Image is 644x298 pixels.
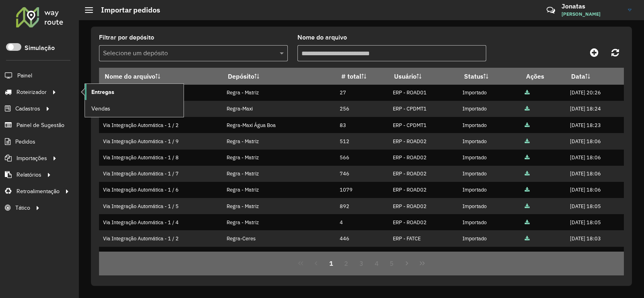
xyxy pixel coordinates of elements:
td: Importado [458,166,520,182]
span: Entregas [91,88,114,96]
td: ERP - CPDMT1 [388,117,458,133]
td: Via Integração Automática - 1 / 1 [99,247,223,263]
td: Importado [458,117,520,133]
a: Arquivo completo [525,154,530,161]
td: 256 [336,101,389,117]
td: Regra - Matriz [223,85,336,101]
span: Vendas [91,104,110,113]
td: Via Integração Automática - 1 / 2 [99,117,223,133]
td: Regra - Matriz [223,214,336,230]
td: Importado [458,133,520,149]
td: Via Integração Automática - 1 / 8 [99,150,223,166]
td: 1079 [336,182,389,198]
a: Arquivo completo [525,235,530,242]
td: 446 [336,230,389,246]
button: Last Page [415,256,430,271]
td: Importado [458,150,520,166]
td: [DATE] 18:03 [566,230,623,246]
td: Via Integração Automática - 1 / 6 [99,182,223,198]
td: Importado [458,182,520,198]
td: ERP - ROAD02 [388,150,458,166]
a: Arquivo completo [525,219,530,226]
td: Via Integração Automática - 1 / 2 [99,230,223,246]
td: Via Integração Automática - 1 / 5 [99,198,223,214]
button: 5 [384,256,400,271]
span: Painel [17,71,32,80]
td: [DATE] 20:26 [566,85,623,101]
button: 1 [324,256,339,271]
span: Importações [17,154,47,163]
th: Depósito [223,68,336,85]
span: Retroalimentação [17,187,60,196]
td: ERP - ROAD01 [388,85,458,101]
td: Regra - Matriz [223,133,336,149]
button: 3 [354,256,369,271]
a: Contato Rápido [542,2,559,19]
td: [DATE] 18:06 [566,133,623,149]
label: Nome do arquivo [297,33,347,42]
th: Ações [520,68,566,85]
td: [DATE] 18:06 [566,150,623,166]
td: [DATE] 17:58 [566,247,623,263]
td: Regra - Ipora [223,247,336,263]
td: Via Integração Automática - 1 / 7 [99,166,223,182]
span: Relatórios [17,171,41,179]
a: Arquivo completo [525,122,530,129]
td: ERP - CPDMT1 [388,101,458,117]
th: Usuário [388,68,458,85]
td: Regra - Matriz [223,182,336,198]
a: Arquivo completo [525,170,530,177]
td: 512 [336,133,389,149]
td: 746 [336,166,389,182]
td: 27 [336,85,389,101]
th: Nome do arquivo [99,68,223,85]
td: [DATE] 18:06 [566,182,623,198]
label: Filtrar por depósito [99,33,154,42]
button: 4 [369,256,384,271]
label: Simulação [25,43,55,53]
td: Importado [458,198,520,214]
span: Painel de Sugestão [17,121,64,129]
td: Importado [458,214,520,230]
td: [DATE] 18:23 [566,117,623,133]
td: [DATE] 18:06 [566,166,623,182]
td: 83 [336,117,389,133]
td: ERP - FATCE [388,230,458,246]
td: Regra-Ceres [223,230,336,246]
td: Regra-Maxi Água Boa [223,117,336,133]
a: Arquivo completo [525,251,530,258]
a: Arquivo completo [525,105,530,112]
td: 892 [336,198,389,214]
td: Via Integração Automática - 1 / 9 [99,133,223,149]
td: ERP - ROAD02 [388,133,458,149]
th: Data [566,68,623,85]
h3: Jonatas [561,2,622,10]
a: Arquivo completo [525,203,530,210]
td: Importado [458,101,520,117]
td: Regra-Maxi [223,101,336,117]
td: Via Integração Automática - 1 / 4 [99,214,223,230]
span: [PERSON_NAME] [561,10,622,18]
a: Arquivo completo [525,89,530,96]
td: ERP - ROAD02 [388,166,458,182]
td: Importado [458,247,520,263]
td: Importado [458,230,520,246]
td: ERP - ROAD02 [388,182,458,198]
td: [DATE] 18:05 [566,214,623,230]
h2: Importar pedidos [93,6,160,15]
span: Pedidos [15,138,35,146]
td: Importado [458,85,520,101]
td: [DATE] 18:24 [566,101,623,117]
a: Entregas [85,84,184,100]
th: # total [336,68,389,85]
td: Regra - Matriz [223,150,336,166]
td: [DATE] 18:05 [566,198,623,214]
span: Cadastros [15,104,40,113]
td: 566 [336,150,389,166]
td: 4 [336,214,389,230]
span: Tático [15,204,30,212]
a: Arquivo completo [525,186,530,193]
button: Next Page [399,256,415,271]
td: Regra - Matriz [223,166,336,182]
a: Arquivo completo [525,138,530,145]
